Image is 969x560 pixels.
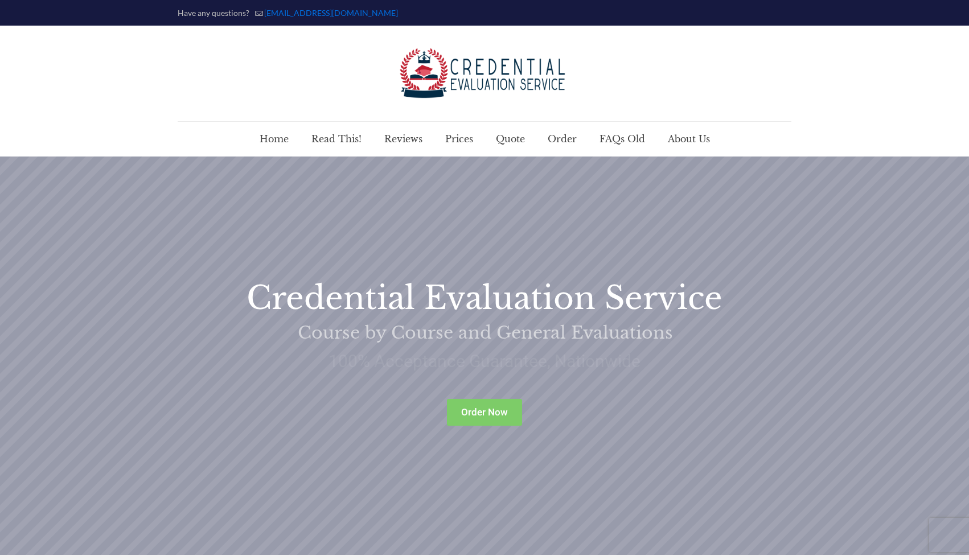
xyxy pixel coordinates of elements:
[300,122,373,156] a: Read This!
[536,122,588,156] a: Order
[434,122,484,156] a: Prices
[248,122,721,156] nav: Main menu
[264,8,398,18] a: mail
[298,323,673,343] rs-layer: Course by Course and General Evaluations
[399,26,570,121] a: Credential Evaluation Service
[399,48,570,98] img: logo-color
[447,399,522,426] rs-layer: Order Now
[247,280,722,317] rs-layer: Credential Evaluation Service
[248,122,300,156] a: Home
[588,122,656,156] a: FAQs Old
[809,524,969,560] iframe: LiveChat chat widget
[329,351,640,371] rs-layer: 100% Acceptance Guarantee, Nationwide
[373,122,434,156] a: Reviews
[484,122,536,156] a: Quote
[656,122,721,156] a: About Us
